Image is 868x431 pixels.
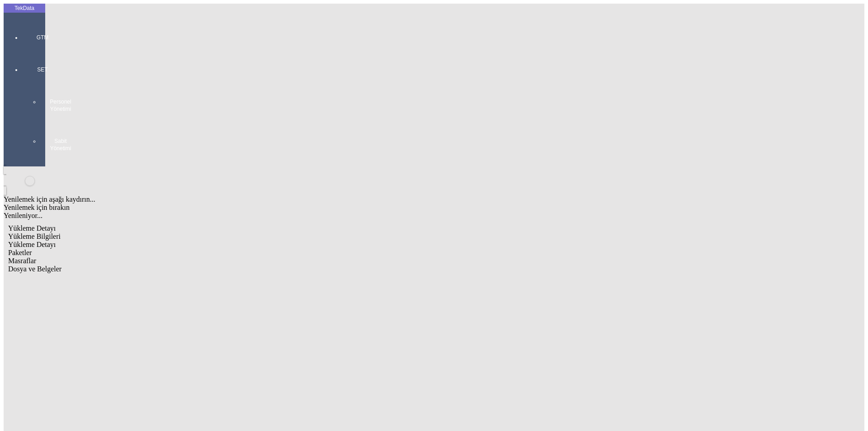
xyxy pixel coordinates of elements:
[4,5,45,12] div: TekData
[8,232,61,240] span: Yükleme Bilgileri
[47,137,74,152] span: Sabit Yönetimi
[8,224,56,232] span: Yükleme Detayı
[29,66,56,73] span: SET
[47,98,74,113] span: Personel Yönetimi
[4,204,729,212] div: Yenilemek için bırakın
[8,241,56,248] span: Yükleme Detayı
[8,249,32,256] span: Paketler
[8,257,36,265] span: Masraflar
[4,195,729,204] div: Yenilemek için aşağı kaydırın...
[8,265,61,273] span: Dosya ve Belgeler
[29,34,56,41] span: GTM
[4,212,729,220] div: Yenileniyor...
